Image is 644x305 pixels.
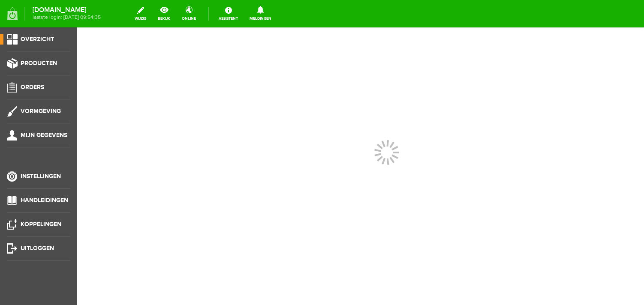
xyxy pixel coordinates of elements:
span: Handleidingen [21,197,68,204]
a: Meldingen [244,4,277,23]
a: bekijk [153,4,175,23]
a: online [177,4,201,23]
a: Assistent [214,4,243,23]
span: Uitloggen [21,245,54,252]
a: wijzig [129,4,151,23]
span: laatste login: [DATE] 09:54:35 [33,15,101,20]
span: Producten [21,60,57,67]
span: Koppelingen [21,221,61,228]
span: Instellingen [21,173,61,180]
span: Overzicht [21,36,54,43]
span: Vormgeving [21,108,61,115]
span: Orders [21,84,44,91]
span: Mijn gegevens [21,132,67,139]
strong: [DOMAIN_NAME] [33,8,101,12]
